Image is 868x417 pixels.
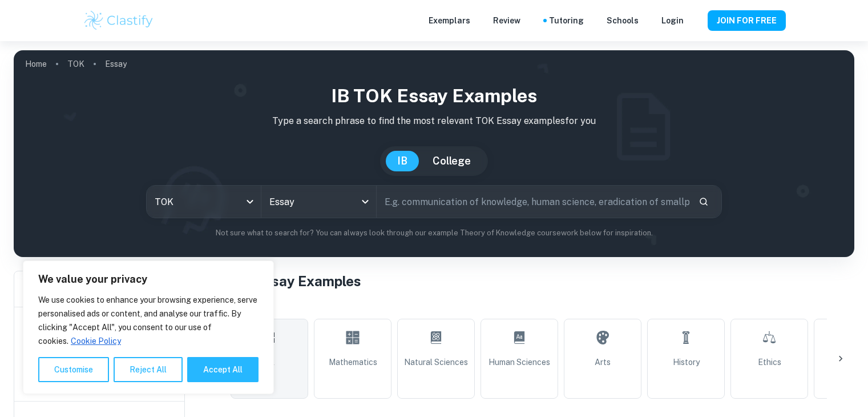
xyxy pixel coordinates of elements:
a: Home [25,56,47,72]
h1: IB TOK Essay examples [23,82,845,110]
h1: All TOK Essay Examples [203,271,854,291]
p: Essay [105,58,127,70]
span: History [673,356,700,368]
p: Exemplars [429,14,470,27]
img: profile cover [14,50,854,257]
p: Not sure what to search for? You can always look through our example Theory of Knowledge coursewo... [23,227,845,239]
button: Search [694,192,713,211]
div: Essay [261,186,376,218]
input: E.g. communication of knowledge, human science, eradication of smallpox... [377,186,689,218]
span: Arts [595,356,611,368]
span: Natural Sciences [404,356,468,368]
div: TOK [147,186,261,218]
span: Ethics [758,356,781,368]
button: College [421,151,482,171]
button: Reject All [114,357,183,382]
button: IB [386,151,419,171]
p: Type a search phrase to find the most relevant TOK Essay examples for you [23,114,845,128]
a: Schools [607,14,639,27]
div: We value your privacy [23,260,274,394]
p: We value your privacy [38,272,259,286]
a: Tutoring [549,14,584,27]
p: Review [493,14,520,27]
button: Customise [38,357,109,382]
a: Login [661,14,684,27]
h6: Topic [203,300,854,314]
span: Human Sciences [488,356,550,368]
p: We use cookies to enhance your browsing experience, serve personalised ads or content, and analys... [38,293,259,348]
span: Mathematics [329,356,377,368]
button: Help and Feedback [693,18,699,23]
img: Clastify logo [83,9,155,32]
button: JOIN FOR FREE [708,10,786,31]
a: Cookie Policy [70,336,122,346]
button: Accept All [187,357,259,382]
a: TOK [67,56,84,72]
